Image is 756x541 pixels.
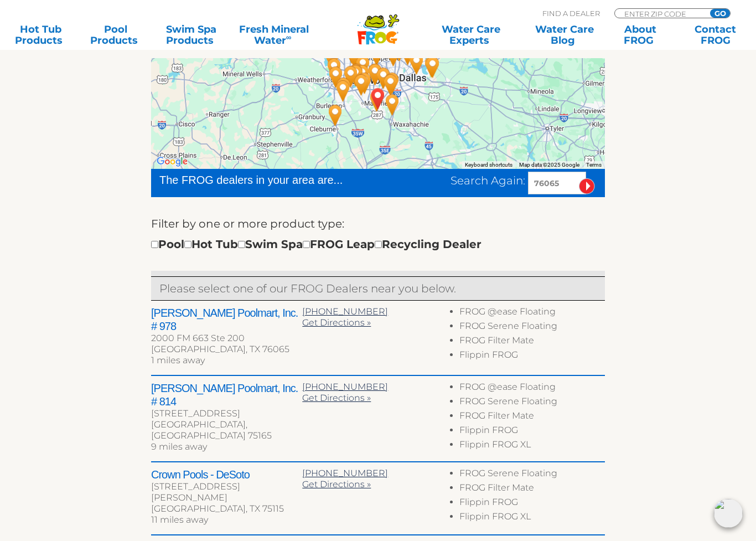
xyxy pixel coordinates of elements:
div: Leslie's Poolmart, Inc. # 873 - 36 miles away. [415,47,449,86]
div: Leslie's Poolmart, Inc. # 224 - 31 miles away. [317,49,351,88]
img: openIcon [714,499,743,528]
a: Water CareBlog [535,24,594,46]
div: Bonnie & Clydes Pools and Spas - Lake Worth - 35 miles away. [315,39,349,78]
span: 11 miles away [151,514,208,525]
span: 9 miles away [151,441,207,452]
button: Keyboard shortcuts [465,161,512,169]
h2: [PERSON_NAME] Poolmart, Inc. # 978 [151,306,302,333]
input: Submit [579,178,595,194]
div: Bonnie & Clydes Pools and Spas - Burleson - 21 miles away. [326,71,360,110]
div: Leslie's Poolmart, Inc. # 397 - 12 miles away. [375,64,410,102]
span: Search Again: [451,174,525,187]
a: PoolProducts [86,24,145,46]
div: [GEOGRAPHIC_DATA], TX 76065 [151,344,302,355]
a: [PHONE_NUMBER] [302,382,388,392]
div: [GEOGRAPHIC_DATA], [GEOGRAPHIC_DATA] 75165 [151,419,302,441]
h2: Crown Pools - DeSoto [151,468,302,481]
div: [GEOGRAPHIC_DATA], TX 75115 [151,503,302,514]
div: Leslie's Poolmart, Inc. # 516 - 12 miles away. [344,65,379,104]
div: Crown Pools - DeSoto - 11 miles away. [374,65,408,104]
a: Get Directions » [302,393,371,403]
span: Map data ©2025 Google [519,162,579,168]
li: FROG Filter Mate [459,482,605,497]
li: FROG Serene Floating [459,396,605,410]
span: 1 miles away [151,355,205,365]
div: Leslie's Poolmart, Inc. # 74 - 27 miles away. [319,58,353,96]
div: Leslie's Poolmart, Inc. # 576 - 35 miles away. [315,39,350,78]
li: FROG Filter Mate [459,335,605,349]
h2: [PERSON_NAME] Poolmart, Inc. # 814 [151,382,302,408]
li: FROG Serene Floating [459,468,605,482]
a: Hot TubProducts [11,24,70,46]
a: Fresh MineralWater∞ [237,24,311,46]
div: Leslie's Poolmart, Inc. # 880 - 26 miles away. [318,96,353,135]
li: FROG Filter Mate [459,410,605,425]
div: Leslie's Poolmart Inc # 1074 - 12 miles away. [348,64,382,102]
a: [PHONE_NUMBER] [302,306,388,317]
li: Flippin FROG [459,425,605,439]
li: FROG @ease Floating [459,382,605,396]
input: Zip Code Form [623,9,698,18]
div: Sunshine Pools & Billiards - 37 miles away. [416,48,450,86]
a: Swim SpaProducts [162,24,221,46]
li: FROG @ease Floating [459,306,605,321]
div: Pool Hot Tub Swim Spa FROG Leap Recycling Dealer [151,235,481,253]
div: The FROG dealers in your area are... [159,172,382,188]
li: Flippin FROG [459,497,605,511]
div: Leslie's Poolmart, Inc. # 542 - 21 miles away. [327,69,361,107]
a: Get Directions » [302,317,371,328]
div: Leslie's Poolmart, Inc. # 978 - 1 miles away. [360,81,394,120]
a: Water CareExperts [423,24,518,46]
li: FROG Serene Floating [459,321,605,335]
div: [STREET_ADDRESS][PERSON_NAME] [151,481,302,503]
a: AboutFROG [611,24,670,46]
a: Terms [586,162,602,168]
a: [PHONE_NUMBER] [302,468,388,478]
div: MIDLOTHIAN, TX 76065 [361,79,395,118]
img: Google [154,154,190,169]
li: Flippin FROG XL [459,439,605,454]
div: [STREET_ADDRESS] [151,408,302,419]
input: GO [710,9,730,18]
label: Filter by one or more product type: [151,215,344,233]
li: Flippin FROG XL [459,511,605,525]
li: Flippin FROG [459,349,605,364]
div: Leslie's Poolmart, Inc. # 255 - 12 miles away. [366,59,401,97]
a: ContactFROG [686,24,745,46]
p: Please select one of our FROG Dealers near you below. [159,280,597,297]
div: 2000 FM 663 Ste 200 [151,333,302,344]
p: Find A Dealer [542,8,600,18]
a: Open this area in Google Maps (opens a new window) [154,154,190,169]
a: Get Directions » [302,479,371,490]
sup: ∞ [286,33,292,42]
